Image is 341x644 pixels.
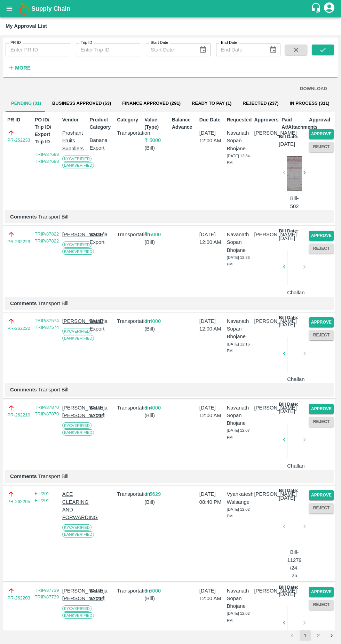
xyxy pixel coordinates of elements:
[62,490,87,521] p: ACE CLEARING AND FORWARDING
[227,116,252,124] p: Requested
[186,95,237,112] button: Ready To Pay (1)
[300,630,311,641] button: page 1
[227,255,250,267] span: [DATE] 12:26 PM
[151,40,168,46] label: Start Date
[221,40,237,46] label: End Date
[254,587,279,595] p: [PERSON_NAME]
[7,116,32,124] p: PR ID
[62,605,92,612] span: KYC Verified
[89,136,114,152] p: Banana Export
[35,491,49,503] a: ET/201 ET/201
[117,490,142,498] p: Transportation
[144,231,169,238] p: ₹ 5000
[309,244,334,254] button: Reject
[117,129,142,137] p: Transportation
[117,116,142,124] p: Category
[216,43,264,56] input: End Date
[7,595,30,602] a: PR-262203
[62,429,94,436] span: Bank Verified
[199,404,224,420] p: [DATE] 12:00 AM
[62,241,92,248] span: KYC Verified
[279,494,295,502] p: [DATE]
[35,231,59,244] a: TRIP/87822 TRIP/87822
[309,330,334,340] button: Reject
[62,612,94,619] span: Bank Verified
[144,144,169,152] p: ( Bill )
[62,129,87,152] p: Prashant Fruits Suppliers
[144,325,169,333] p: ( Bill )
[227,404,252,427] p: Navanath Sopan Bhojane
[326,630,337,641] button: Go to next page
[144,412,169,419] p: ( Bill )
[35,588,59,600] a: TRIP/87739 TRIP/87739
[144,595,169,602] p: ( Bill )
[62,328,92,334] span: KYC Verified
[144,238,169,246] p: ( Bill )
[1,1,17,17] button: open drawer
[227,342,250,353] span: [DATE] 12:16 PM
[227,611,250,622] span: [DATE] 12:02 PM
[144,490,169,498] p: ₹ 5629
[62,404,87,420] p: [PERSON_NAME] [PERSON_NAME]
[279,321,295,328] p: [DATE]
[144,116,169,131] p: Value (Type)
[89,317,114,333] p: Banana Export
[281,116,306,131] p: Paid At/Attachments
[313,630,324,641] button: Go to page 2
[196,43,209,56] button: Choose date
[279,140,295,148] p: [DATE]
[62,317,87,325] p: [PERSON_NAME]
[309,587,334,597] button: Approve
[144,136,169,144] p: ₹ 5000
[89,231,114,246] p: Banana Export
[10,301,37,306] b: Comments
[199,116,224,124] p: Due Date
[62,162,94,168] span: Bank Verified
[35,152,59,164] a: TRIP/87698 TRIP/87698
[279,134,298,140] p: Bill Date:
[227,317,252,341] p: Navanath Sopan Bhojane
[279,487,298,494] p: Bill Date:
[311,2,323,15] div: customer-support
[309,490,334,500] button: Approve
[6,43,70,56] input: Enter PR ID
[10,386,328,393] p: Transport Bill
[62,116,87,124] p: Vendor
[76,43,141,56] input: Enter Trip ID
[227,428,250,439] span: [DATE] 12:07 PM
[117,95,186,112] button: Finance Approved (291)
[62,524,92,531] span: KYC Verified
[254,231,279,238] p: [PERSON_NAME]
[254,490,279,498] p: [PERSON_NAME]
[227,507,250,518] span: [DATE] 12:02 PM
[144,404,169,412] p: ₹ 4000
[17,2,31,16] img: logo
[237,95,284,112] button: Rejected (237)
[10,40,21,46] label: PR ID
[35,116,60,145] p: PO ID/ Trip ID/ Export Trip ID
[62,248,94,255] span: Bank Verified
[31,5,70,12] b: Supply Chain
[309,129,334,139] button: Approve
[309,503,334,513] button: Reject
[284,95,335,112] button: In Process (311)
[144,587,169,595] p: ₹ 5000
[199,129,224,145] p: [DATE] 12:00 AM
[144,317,169,325] p: ₹ 4000
[199,317,224,333] p: [DATE] 12:00 AM
[47,95,117,112] button: Business Approved (63)
[6,62,32,74] button: More
[279,590,295,598] p: [DATE]
[146,43,193,56] input: Start Date
[35,318,59,330] a: TRIP/87574 TRIP/87574
[62,587,87,603] p: [PERSON_NAME] [PERSON_NAME]
[199,490,224,506] p: [DATE] 08:40 PM
[309,142,334,152] button: Reject
[287,375,302,383] p: Challan
[7,412,30,419] a: PR-262210
[7,137,30,144] a: PR-262233
[144,498,169,506] p: ( Bill )
[31,4,311,14] a: Supply Chain
[7,325,30,332] a: PR-262222
[279,228,298,234] p: Bill Date:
